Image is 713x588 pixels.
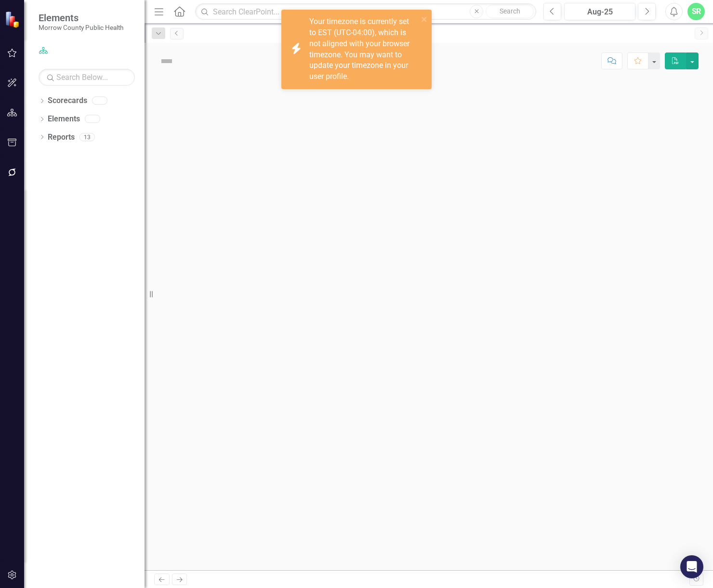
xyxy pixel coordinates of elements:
span: Search [500,7,520,15]
input: Search Below... [39,69,135,86]
button: Aug-25 [564,3,635,20]
img: Not Defined [159,53,174,69]
div: 13 [79,133,95,141]
a: Elements [48,114,80,125]
button: Search [486,5,534,18]
div: Open Intercom Messenger [680,555,703,578]
small: Morrow County Public Health [39,24,123,31]
div: Your timezone is currently set to EST (UTC-04:00), which is not aligned with your browser timezon... [309,16,418,82]
a: Scorecards [48,95,87,106]
img: ClearPoint Strategy [5,11,22,27]
div: Aug-25 [568,6,632,18]
button: SR [687,3,705,20]
span: Elements [39,12,123,24]
a: Reports [48,132,75,143]
button: close [421,13,428,25]
input: Search ClearPoint... [195,3,536,20]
